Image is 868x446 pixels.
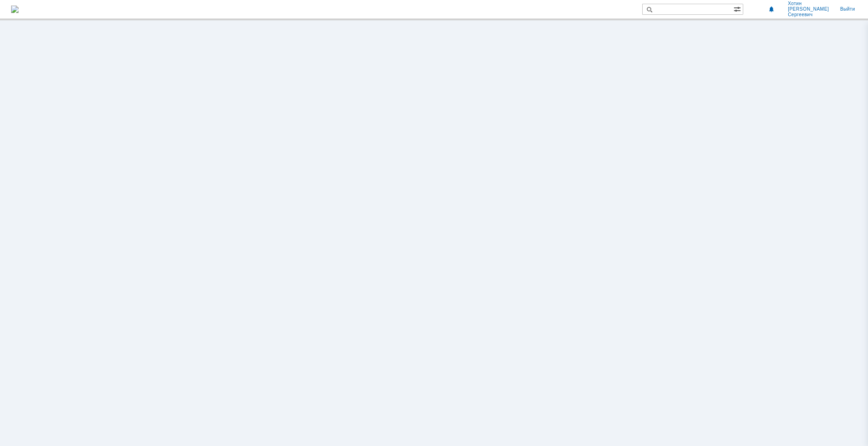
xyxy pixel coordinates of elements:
[11,6,19,13] img: logo
[788,12,829,18] span: Сергеевич
[788,6,829,12] span: [PERSON_NAME]
[11,6,19,13] a: Перейти на домашнюю страницу
[788,1,829,6] span: Хотин
[734,4,743,13] span: Расширенный поиск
